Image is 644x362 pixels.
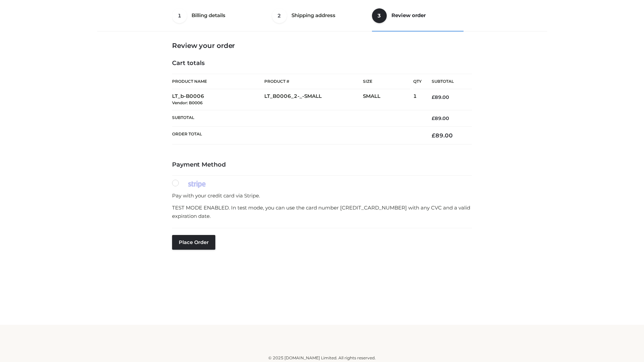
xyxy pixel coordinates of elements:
[264,74,363,89] th: Product #
[172,127,422,144] th: Order Total
[172,110,422,126] th: Subtotal
[172,42,472,50] h3: Review your order
[172,235,215,250] button: Place order
[413,74,422,89] th: Qty
[172,74,264,89] th: Product Name
[422,74,472,89] th: Subtotal
[432,132,453,139] bdi: 89.00
[264,89,363,110] td: LT_B0006_2-_-SMALL
[432,94,449,100] bdi: 89.00
[432,115,435,121] span: £
[172,161,472,169] h4: Payment Method
[432,115,449,121] bdi: 89.00
[172,191,472,200] p: Pay with your credit card via Stripe.
[172,203,472,221] p: TEST MODE ENABLED. In test mode, you can use the card number [CREDIT_CARD_NUMBER] with any CVC an...
[432,94,435,100] span: £
[100,355,544,361] div: © 2025 [DOMAIN_NAME] Limited. All rights reserved.
[363,89,413,110] td: SMALL
[363,74,410,89] th: Size
[413,89,422,110] td: 1
[172,100,203,105] small: Vendor: B0006
[432,132,435,139] span: £
[172,89,264,110] td: LT_b-B0006
[172,60,472,67] h4: Cart totals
